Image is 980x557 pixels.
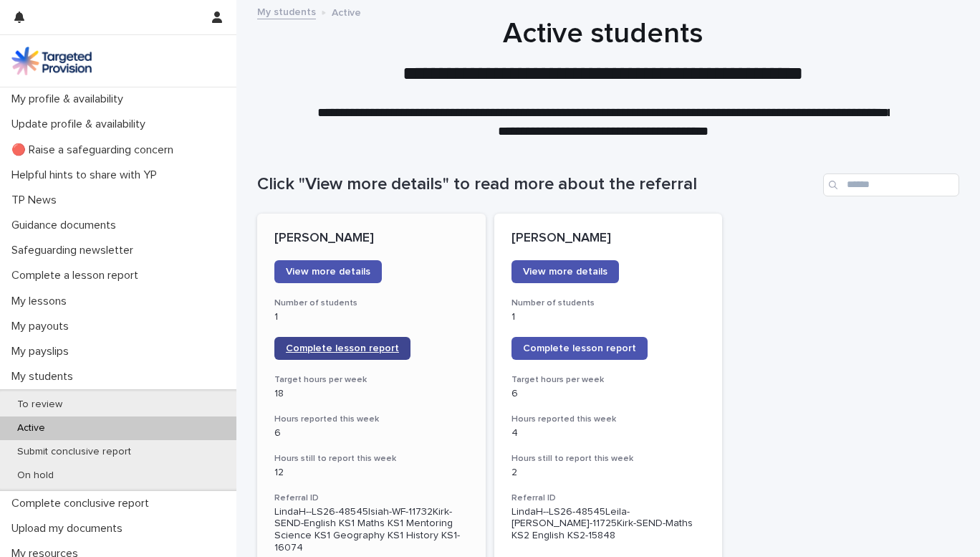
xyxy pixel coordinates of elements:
p: [PERSON_NAME] [511,231,706,247]
a: Complete lesson report [274,337,410,360]
p: TP News [6,194,68,207]
span: View more details [286,267,370,277]
span: Complete lesson report [523,343,636,353]
p: My lessons [6,295,78,308]
p: 🔴 Raise a safeguarding concern [6,143,185,157]
h3: Number of students [274,297,469,309]
p: 1 [511,311,706,323]
p: Submit conclusive report [6,446,143,458]
h3: Target hours per week [274,374,469,386]
a: My students [257,3,316,19]
p: Active [332,4,361,19]
p: On hold [6,470,65,482]
p: 6 [511,388,706,400]
p: To review [6,399,74,411]
a: View more details [274,260,382,283]
h3: Referral ID [274,492,469,504]
a: Complete lesson report [511,337,648,360]
p: My payouts [6,320,80,333]
p: Upload my documents [6,522,134,535]
p: My payslips [6,345,80,358]
h3: Hours still to report this week [274,453,469,465]
h3: Hours reported this week [511,414,706,425]
p: 4 [511,427,706,439]
p: [PERSON_NAME] [274,231,469,247]
h1: Active students [252,16,954,51]
p: Complete conclusive report [6,497,160,510]
p: LindaH--LS26-48545Isiah-WF-11732Kirk-SEND-English KS1 Maths KS1 Mentoring Science KS1 Geography K... [274,506,469,554]
span: View more details [523,267,607,277]
h3: Hours still to report this week [511,453,706,465]
h3: Target hours per week [511,374,706,386]
p: My students [6,370,85,384]
p: Guidance documents [6,219,128,232]
img: M5nRWzHhSzIhMunXDL62 [11,47,92,75]
input: Search [823,173,959,196]
p: 1 [274,311,469,323]
p: Active [6,422,57,434]
h1: Click "View more details" to read more about the referral [257,174,817,195]
p: 2 [511,467,706,479]
p: 18 [274,388,469,400]
p: Safeguarding newsletter [6,244,145,257]
p: My profile & availability [6,92,135,106]
h3: Number of students [511,297,706,309]
h3: Referral ID [511,492,706,504]
p: Helpful hints to share with YP [6,168,168,182]
p: Update profile & availability [6,118,157,131]
span: Complete lesson report [286,343,399,353]
a: View more details [511,260,619,283]
h3: Hours reported this week [274,414,469,425]
p: Complete a lesson report [6,269,150,282]
p: 12 [274,467,469,479]
p: 6 [274,427,469,439]
p: LindaH--LS26-48545Leila-[PERSON_NAME]-11725Kirk-SEND-Maths KS2 English KS2-15848 [511,506,706,542]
